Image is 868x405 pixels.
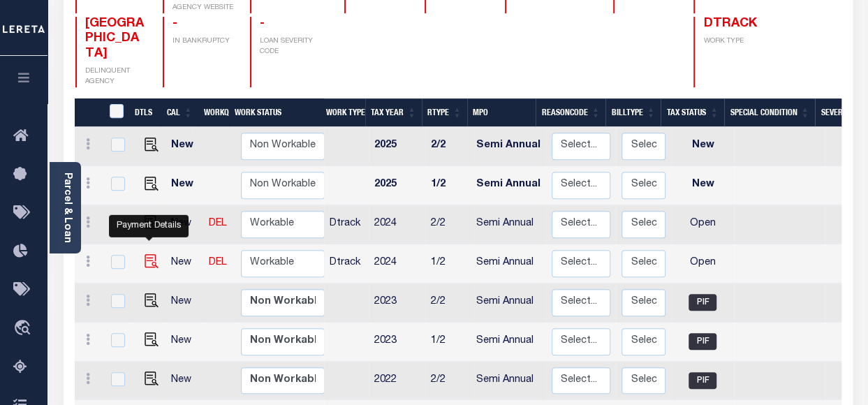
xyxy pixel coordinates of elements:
td: Dtrack [324,205,369,244]
th: WorkQ [198,98,229,127]
th: MPO [467,98,536,127]
td: 2022 [369,362,425,401]
a: DEL [209,258,227,267]
td: 2024 [369,205,425,244]
th: &nbsp; [101,98,130,127]
td: 2025 [369,127,425,166]
p: IN BANKRUPTCY [172,36,233,47]
th: ReasonCode: activate to sort column ascending [536,98,605,127]
td: 2/2 [425,205,471,244]
th: DTLS [129,98,161,127]
td: 2/2 [425,283,471,323]
td: Open [671,205,734,244]
td: Semi Annual [471,127,546,166]
span: PIF [689,294,716,311]
td: New [165,127,203,166]
th: Work Type [321,98,365,127]
td: 1/2 [425,166,471,205]
span: - [172,17,177,30]
td: New [165,323,203,362]
span: [GEOGRAPHIC_DATA] [85,17,144,60]
td: New [165,244,203,283]
td: 2024 [369,244,425,283]
span: PIF [689,333,716,350]
td: Open [671,244,734,283]
td: 2/2 [425,362,471,401]
p: DELINQUENT AGENCY [85,66,146,87]
th: Work Status [229,98,323,127]
td: 2/2 [425,127,471,166]
td: New [671,166,734,205]
td: New [165,362,203,401]
th: Tax Status: activate to sort column ascending [661,98,724,127]
td: 1/2 [425,244,471,283]
div: Payment Details [109,214,189,237]
th: BillType: activate to sort column ascending [605,98,661,127]
p: AGENCY WEBSITE [172,3,233,13]
span: PIF [689,372,716,389]
td: Semi Annual [471,166,546,205]
td: Semi Annual [471,283,546,323]
a: Parcel & Loan [62,172,72,243]
span: - [260,17,265,30]
td: New [671,127,734,166]
th: CAL: activate to sort column ascending [161,98,198,127]
td: New [165,166,203,205]
td: 1/2 [425,323,471,362]
td: New [165,283,203,323]
th: &nbsp;&nbsp;&nbsp;&nbsp;&nbsp;&nbsp;&nbsp;&nbsp;&nbsp;&nbsp; [75,98,101,127]
th: Tax Year: activate to sort column ascending [365,98,422,127]
td: 2025 [369,166,425,205]
th: RType: activate to sort column ascending [422,98,467,127]
td: 2023 [369,283,425,323]
td: Dtrack [324,244,369,283]
td: Semi Annual [471,205,546,244]
th: Special Condition: activate to sort column ascending [724,98,815,127]
td: 2023 [369,323,425,362]
p: LOAN SEVERITY CODE [260,36,328,57]
td: Semi Annual [471,323,546,362]
a: DEL [209,219,227,228]
td: New [165,205,203,244]
td: Semi Annual [471,244,546,283]
td: Semi Annual [471,362,546,401]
